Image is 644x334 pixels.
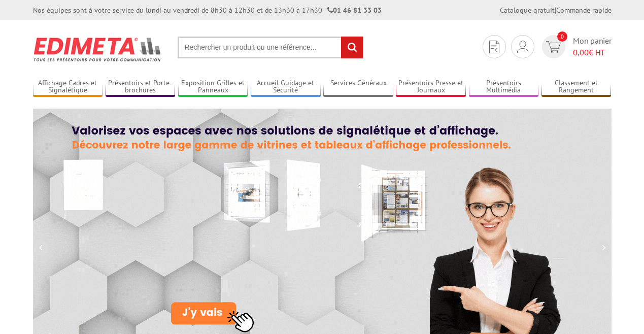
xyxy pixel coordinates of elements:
a: Services Généraux [323,79,393,95]
span: 0 [557,31,567,42]
strong: 01 46 81 33 03 [327,6,382,15]
span: Mon panier [573,35,612,58]
a: Classement et Rangement [541,79,612,95]
img: devis rapide [517,41,528,53]
a: Accueil Guidage et Sécurité [251,79,321,95]
div: | [500,5,612,15]
span: 0,00 [573,47,589,57]
input: Rechercher un produit ou une référence... [178,37,363,58]
img: Présentoir, panneau, stand - Edimeta - PLV, affichage, mobilier bureau, entreprise [33,30,162,68]
a: Présentoirs et Porte-brochures [106,79,176,95]
input: rechercher [341,37,363,58]
a: Présentoirs Presse et Journaux [396,79,466,95]
div: Nos équipes sont à votre service du lundi au vendredi de 8h30 à 12h30 et de 13h30 à 17h30 [33,5,382,15]
a: Affichage Cadres et Signalétique [33,79,103,95]
a: Commande rapide [556,6,612,15]
img: devis rapide [489,41,499,53]
a: Présentoirs Multimédia [469,79,539,95]
a: Exposition Grilles et Panneaux [178,79,248,95]
a: Catalogue gratuit [500,6,555,15]
span: € HT [573,47,612,58]
img: devis rapide [546,41,561,53]
a: devis rapide 0 Mon panier 0,00€ HT [539,35,612,58]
